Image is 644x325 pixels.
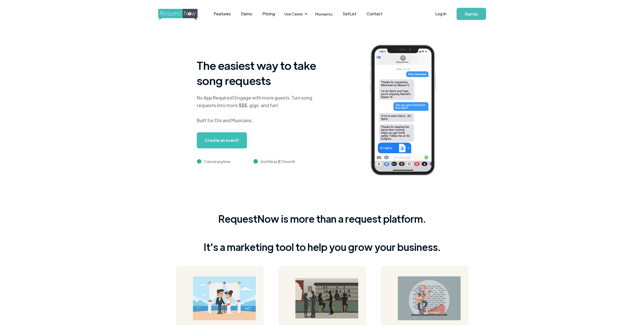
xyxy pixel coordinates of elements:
a: SetList [338,6,361,22]
div: Use Cases [284,11,303,17]
a: Create an event! [197,132,247,148]
a: Contact [361,6,387,22]
div: As little as $7/month [261,158,295,165]
a: Pricing [257,6,280,22]
a: Momento [310,7,338,21]
a: home [158,9,196,19]
a: Features [209,6,236,22]
img: guitarist [398,276,461,320]
div: Cancel anytime [204,158,231,165]
a: Sign Up [457,8,486,20]
img: wedding on a beach [193,276,256,320]
img: bar image [295,278,358,318]
a: Demo [236,6,257,22]
div: Use Cases [281,6,309,22]
img: green checkmark [254,159,258,164]
a: Log In [430,5,452,23]
img: requestnow logo [158,9,207,20]
div: No App Required! Engage with more guests. Turn song requests into more $$$, gigs, and fun! Built ... [197,94,323,124]
img: iphone screenshot [364,41,449,181]
h1: The easiest way to take song requests [197,58,323,88]
div: RequestNow is more than a request platform. It's a marketing tool to help you grow your business. [204,212,441,254]
img: green checkmark [197,159,201,164]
